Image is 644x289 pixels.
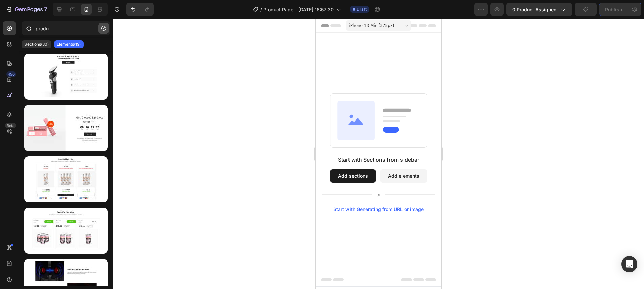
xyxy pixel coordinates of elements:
span: / [260,6,262,13]
span: Draft [357,6,367,12]
p: Elements(19) [57,42,81,47]
span: 0 product assigned [512,6,557,13]
input: Search Sections & Elements [22,21,110,35]
button: 0 product assigned [506,3,572,16]
div: Undo/Redo [126,3,154,16]
div: 450 [6,71,16,77]
p: Sections(30) [24,42,49,47]
p: 7 [44,5,47,13]
div: Publish [605,6,622,13]
button: 7 [3,3,50,16]
iframe: Design area [316,19,441,289]
div: Open Intercom Messenger [621,256,637,272]
button: Publish [599,3,628,16]
div: Beta [5,123,16,128]
span: Product Page - [DATE] 16:57:30 [263,6,334,13]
